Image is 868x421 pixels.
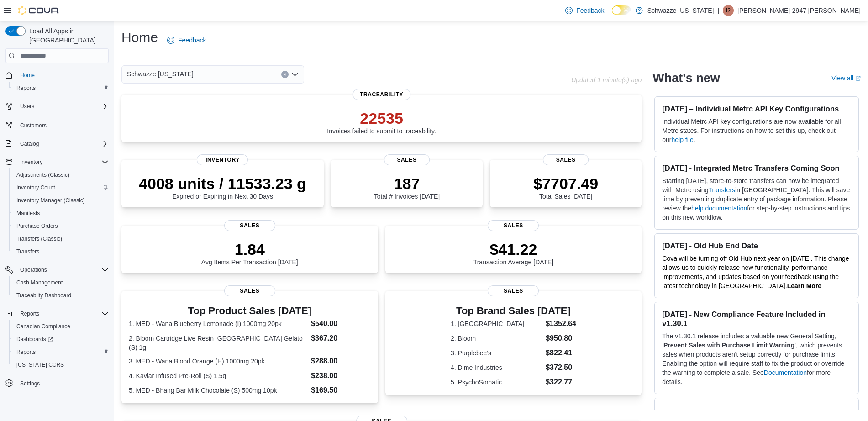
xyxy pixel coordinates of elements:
div: Isaac-2947 Beltran [723,5,734,16]
button: Reports [9,82,112,95]
dt: 5. MED - Bhang Bar Milk Chocolate (S) 500mg 10pk [129,386,307,395]
span: Canadian Compliance [16,323,70,330]
a: Inventory Manager (Classic) [13,195,89,206]
a: Transfers (Classic) [13,233,66,244]
button: Clear input [281,71,289,78]
span: Dashboards [13,334,109,345]
dd: $367.20 [311,333,370,344]
span: Sales [224,220,275,231]
dd: $169.50 [311,385,370,396]
span: Home [20,72,35,79]
p: 4008 units / 11533.23 g [139,174,306,193]
button: [US_STATE] CCRS [9,358,112,371]
button: Catalog [16,138,42,149]
dt: 1. MED - Wana Blueberry Lemonade (I) 1000mg 20pk [129,319,307,328]
span: Manifests [13,208,109,219]
p: 22535 [327,109,436,127]
span: Sales [488,220,539,231]
button: Reports [16,308,43,319]
p: [PERSON_NAME]-2947 [PERSON_NAME] [737,5,861,16]
span: Cash Management [13,277,109,288]
span: Transfers (Classic) [13,233,109,244]
button: Inventory [16,157,46,168]
h3: [DATE] - Old Hub End Date [662,241,851,250]
dt: 4. Dime Industries [451,363,542,372]
a: Transfers [708,186,735,194]
span: Traceability [352,89,410,100]
span: Customers [16,119,109,131]
a: Reports [13,347,39,358]
p: 1.84 [201,240,298,258]
span: Customers [20,122,47,129]
a: Reports [13,83,39,94]
a: help documentation [691,205,747,212]
a: Canadian Compliance [13,321,74,332]
span: Inventory [16,157,109,168]
button: Manifests [9,207,112,220]
dd: $372.50 [546,362,576,373]
p: Updated 1 minute(s) ago [571,76,642,84]
p: $7707.49 [533,174,598,193]
span: Canadian Compliance [13,321,109,332]
button: Adjustments (Classic) [9,168,112,181]
span: I2 [726,5,731,16]
button: Inventory [2,156,112,168]
a: Purchase Orders [13,221,62,232]
span: Users [20,103,34,110]
span: Sales [224,285,275,296]
span: Load All Apps in [GEOGRAPHIC_DATA] [26,26,109,45]
span: Sales [384,154,430,165]
button: Reports [2,307,112,320]
span: Catalog [16,138,109,149]
h3: [DATE] - Integrated Metrc Transfers Coming Soon [662,163,851,173]
span: Adjustments (Classic) [13,169,109,180]
a: View allExternal link [831,74,861,82]
span: Washington CCRS [13,359,109,370]
span: Feedback [178,36,206,45]
img: Cova [18,6,59,15]
a: Adjustments (Classic) [13,169,73,180]
span: Inventory [197,154,248,165]
span: Purchase Orders [16,222,58,230]
a: Manifests [13,208,43,219]
button: Transfers (Classic) [9,232,112,245]
dt: 3. Purplebee's [451,348,542,358]
p: Starting [DATE], store-to-store transfers can now be integrated with Metrc using in [GEOGRAPHIC_D... [662,176,851,222]
button: Operations [16,264,51,275]
a: Home [16,70,38,81]
span: Reports [13,347,109,358]
span: Manifests [16,210,40,217]
span: Operations [20,266,47,274]
button: Inventory Count [9,181,112,194]
button: Cash Management [9,276,112,289]
a: [US_STATE] CCRS [13,359,68,370]
dd: $540.00 [311,318,370,329]
dt: 1. [GEOGRAPHIC_DATA] [451,319,542,328]
span: Users [16,101,109,112]
dd: $288.00 [311,356,370,367]
div: Total # Invoices [DATE] [374,174,440,200]
a: Settings [16,378,43,389]
button: Transfers [9,245,112,258]
div: Avg Items Per Transaction [DATE] [201,240,298,266]
a: Feedback [562,1,608,20]
a: help file [672,136,694,143]
span: Settings [20,380,40,387]
button: Catalog [2,137,112,150]
span: Catalog [20,140,39,147]
button: Reports [9,346,112,358]
dt: 2. Bloom Cartridge Live Resin [GEOGRAPHIC_DATA] Gelato (S) 1g [129,334,307,352]
a: Learn More [787,282,821,289]
a: Cash Management [13,277,66,288]
span: Sales [488,285,539,296]
svg: External link [855,76,861,81]
h2: What's new [652,71,720,85]
span: Reports [16,348,36,356]
h3: [DATE] - New Compliance Feature Included in v1.30.1 [662,310,851,328]
span: Inventory Count [13,182,109,193]
button: Customers [2,118,112,132]
span: Adjustments (Classic) [16,171,69,179]
span: Reports [13,83,109,94]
